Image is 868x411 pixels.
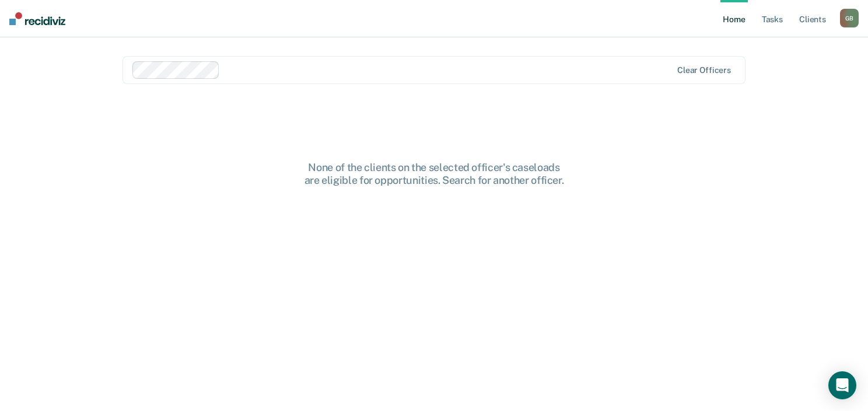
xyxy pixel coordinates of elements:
[840,9,859,27] button: GB
[840,9,859,27] div: G B
[247,161,621,186] div: None of the clients on the selected officer's caseloads are eligible for opportunities. Search fo...
[9,12,65,25] img: Recidiviz
[828,371,856,399] div: Open Intercom Messenger
[677,65,731,75] div: Clear officers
